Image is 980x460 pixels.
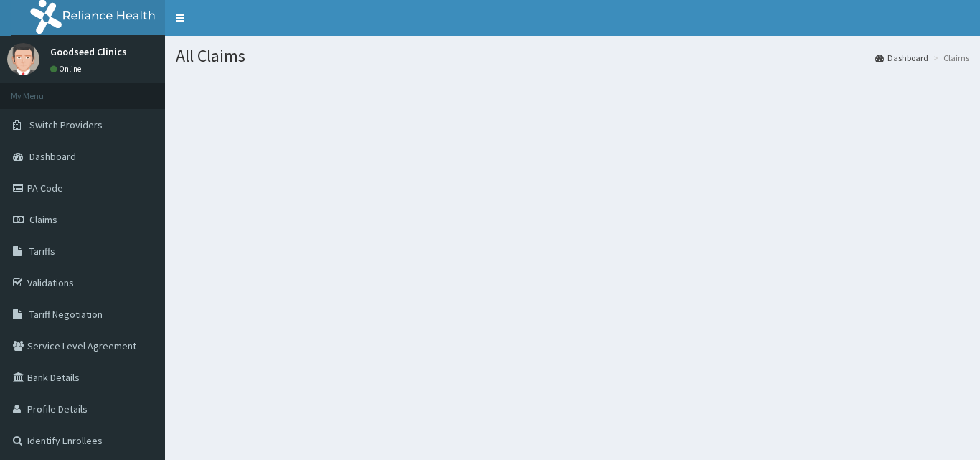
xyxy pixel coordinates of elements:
[29,150,76,163] span: Dashboard
[29,213,57,226] span: Claims
[7,43,39,75] img: User Image
[29,118,103,131] span: Switch Providers
[176,47,969,65] h1: All Claims
[29,245,55,258] span: Tariffs
[50,47,127,57] p: Goodseed Clinics
[50,64,85,74] a: Online
[930,52,969,64] li: Claims
[875,52,928,64] a: Dashboard
[29,308,103,321] span: Tariff Negotiation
